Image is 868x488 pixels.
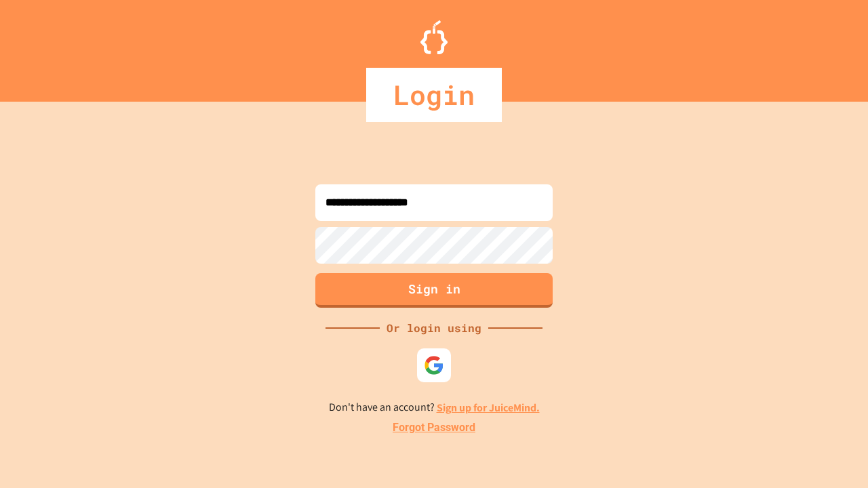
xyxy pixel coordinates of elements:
img: google-icon.svg [424,355,444,375]
div: Login [366,68,502,122]
iframe: chat widget [811,434,854,474]
img: Logo.svg [420,20,448,54]
p: Don't have an account? [329,399,540,416]
a: Forgot Password [393,420,475,436]
a: Sign up for JuiceMind. [437,401,540,415]
iframe: chat widget [755,375,854,432]
button: Sign in [315,273,553,308]
div: Or login using [380,320,488,336]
